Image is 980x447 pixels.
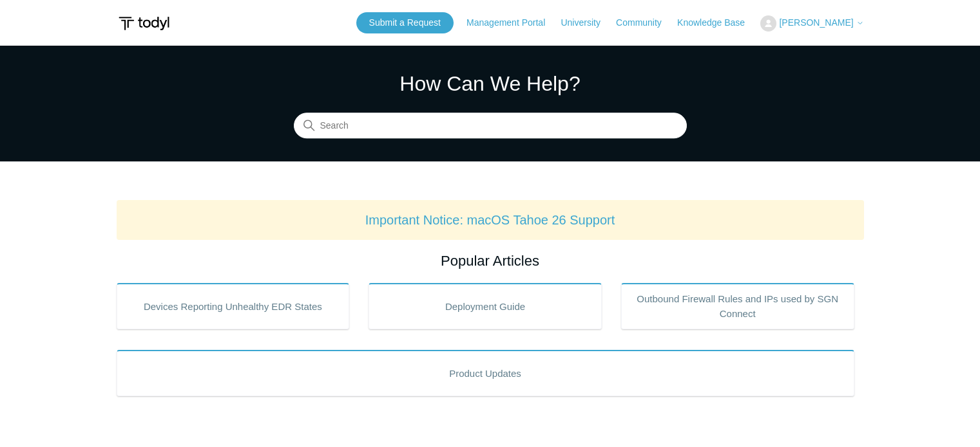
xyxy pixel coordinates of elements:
[677,16,758,30] a: Knowledge Base
[779,17,853,28] span: [PERSON_NAME]
[117,250,864,271] h2: Popular Articles
[117,12,171,35] img: Todyl Support Center Help Center home page
[294,68,687,99] h1: How Can We Help?
[294,113,687,139] input: Search
[760,15,863,32] button: [PERSON_NAME]
[466,16,558,30] a: Management Portal
[369,283,602,329] a: Deployment Guide
[561,16,613,30] a: University
[117,350,854,396] a: Product Updates
[621,283,854,329] a: Outbound Firewall Rules and IPs used by SGN Connect
[616,16,675,30] a: Community
[356,12,454,33] a: Submit a Request
[365,213,615,227] a: Important Notice: macOS Tahoe 26 Support
[117,283,350,329] a: Devices Reporting Unhealthy EDR States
